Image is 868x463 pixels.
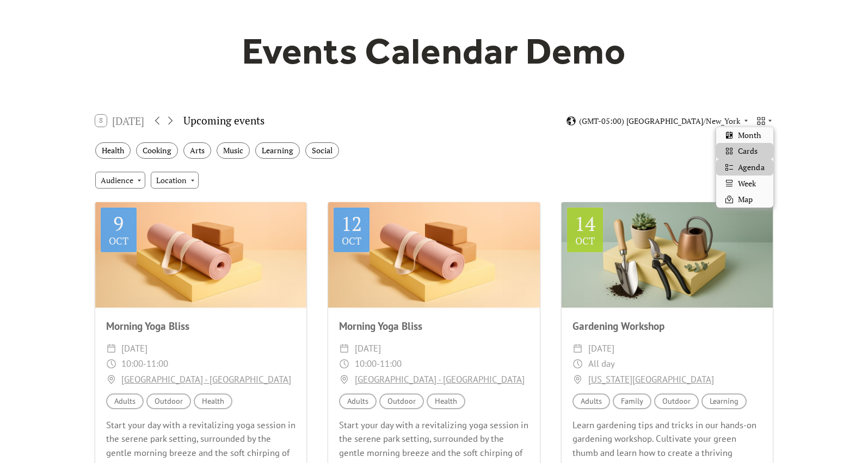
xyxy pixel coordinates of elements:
[738,193,753,205] span: Map
[738,178,756,190] span: Week
[225,29,643,73] h1: Events Calendar Demo
[738,161,764,173] span: Agenda
[738,129,761,141] span: Month
[738,145,758,157] span: Cards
